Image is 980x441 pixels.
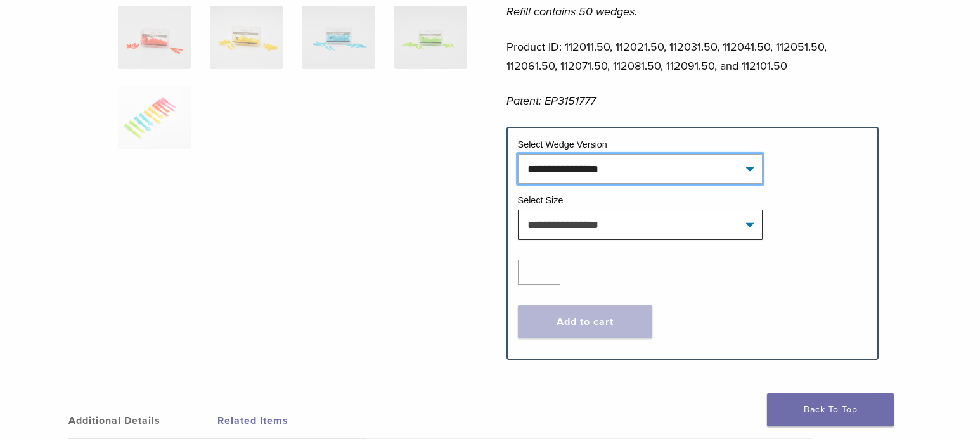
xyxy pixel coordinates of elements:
[394,6,467,69] img: Diamond Wedge and Long Diamond Wedge - Image 12
[302,6,375,69] img: Diamond Wedge and Long Diamond Wedge - Image 11
[68,403,217,438] a: Additional Details
[518,195,564,205] label: Select Size
[767,393,894,426] a: Back To Top
[518,139,607,150] label: Select Wedge Version
[118,6,191,69] img: Diamond Wedge and Long Diamond Wedge - Image 9
[118,86,191,149] img: Diamond Wedge and Long Diamond Wedge - Image 13
[217,403,366,438] a: Related Items
[506,4,637,18] em: Refill contains 50 wedges.
[210,6,283,69] img: Diamond Wedge and Long Diamond Wedge - Image 10
[506,37,879,75] p: Product ID: 112011.50, 112021.50, 112031.50, 112041.50, 112051.50, 112061.50, 112071.50, 112081.5...
[506,94,596,108] em: Patent: EP3151777
[518,305,652,338] button: Add to cart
